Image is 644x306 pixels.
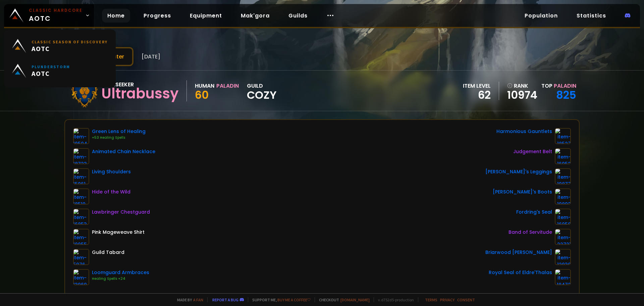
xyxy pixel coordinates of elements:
div: Fordring's Seal [516,209,552,216]
a: a fan [193,297,203,302]
small: Classic Season of Discovery [32,39,108,44]
a: Statistics [571,9,611,23]
div: Soulseeker [101,80,178,89]
div: guild [247,82,277,100]
div: +53 Healing Spells [92,135,146,140]
div: Animated Chain Necklace [92,148,155,155]
a: 10974 [507,90,537,100]
div: Hide of the Wild [92,188,130,195]
img: item-13969 [73,269,89,285]
img: item-10504 [73,128,89,144]
a: Progress [138,9,176,23]
div: Healing Spells +24 [92,276,149,281]
a: Classic HardcoreAOTC [4,4,94,27]
div: Pink Mageweave Shirt [92,229,145,236]
div: Ultrabussy [101,89,178,99]
div: rank [507,82,537,90]
img: item-22721 [555,229,571,245]
div: Band of Servitude [508,229,552,236]
a: Mak'gora [235,9,275,23]
span: v. d752d5 - production [374,297,414,302]
div: [PERSON_NAME]'s Leggings [485,168,552,175]
img: item-19892 [555,188,571,205]
div: Royal Seal of Eldre'Thalas [489,269,552,276]
div: Loomguard Armbraces [92,269,149,276]
a: Report a bug [212,297,238,302]
a: Privacy [440,297,454,302]
span: 60 [195,87,209,102]
span: AOTC [32,69,70,78]
span: AOTC [32,44,108,53]
div: Briarwood [PERSON_NAME] [485,249,552,256]
div: Lawbringer Chestguard [92,209,150,216]
a: Population [519,9,563,23]
small: Plunderstorm [32,64,70,69]
span: Checkout [315,297,370,302]
img: item-18723 [73,148,89,164]
a: Home [102,9,130,23]
span: [DATE] [142,52,160,61]
div: Human [195,82,214,90]
img: item-19877 [555,168,571,184]
a: PlunderstormAOTC [8,58,112,83]
div: Harmonious Gauntlets [496,128,552,135]
div: item level [463,82,491,90]
div: Guild Tabard [92,249,124,256]
img: item-5976 [73,249,89,265]
img: item-16952 [555,148,571,164]
span: Made by [173,297,203,302]
img: item-15061 [73,168,89,184]
span: Paladin [554,82,576,90]
img: item-16853 [73,209,89,225]
img: item-18510 [73,188,89,205]
div: Judgement Belt [513,148,552,155]
small: Classic Hardcore [29,7,83,13]
span: Cozy [247,90,277,100]
a: Classic Season of DiscoveryAOTC [8,34,112,58]
img: item-18472 [555,269,571,285]
div: Living Shoulders [92,168,131,175]
div: Green Lens of Healing [92,128,146,135]
div: [PERSON_NAME]'s Boots [493,188,552,195]
img: item-12930 [555,249,571,265]
span: AOTC [29,7,83,24]
a: Buy me a coffee [277,297,311,302]
img: item-10055 [73,229,89,245]
span: Support me, [248,297,311,302]
a: [DOMAIN_NAME] [340,297,370,302]
a: Equipment [184,9,227,23]
div: Top [541,82,576,90]
a: 825 [556,87,576,102]
div: Paladin [216,82,239,90]
a: Guilds [283,9,313,23]
a: Terms [425,297,437,302]
div: 62 [463,90,491,100]
a: Consent [457,297,475,302]
img: item-16058 [555,209,571,225]
img: item-18527 [555,128,571,144]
